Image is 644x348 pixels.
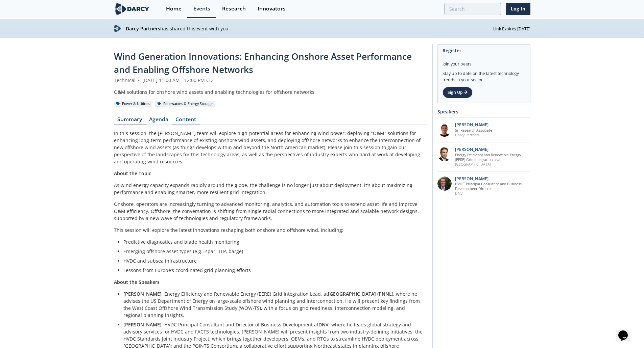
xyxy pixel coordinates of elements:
[123,248,423,255] li: Emerging offshore asset types (e.g., spar, TLP, barge)
[114,200,428,222] p: Onshore, operators are increasingly turning to advanced monitoring, analytics, and automation too...
[123,290,423,319] li: , Energy Efficiency and Renewable Energy (EERE) Grid Integration Lead, at , where he advises the ...
[455,153,527,162] p: Energy Efficiency and Renewable Energy (EERE) Grid Integration Lead
[123,291,162,297] strong: [PERSON_NAME]
[443,56,525,67] div: Join your peers
[455,147,527,152] p: [PERSON_NAME]
[123,257,423,264] li: HVDC and subsea infrastructure
[616,321,637,341] iframe: chat widget
[493,25,530,32] div: Link Expires [DATE]
[193,6,210,11] div: Events
[443,45,525,56] div: Register
[114,25,121,32] img: darcy-logo.svg
[506,3,530,15] a: Log In
[126,25,493,32] p: has shared this event with you
[443,67,525,83] div: Stay up to date on the latest technology trends in your sector.
[123,321,162,328] strong: [PERSON_NAME]
[455,128,492,133] p: Sr. Research Associate
[114,77,428,84] div: Technical [DATE] 11:00 AM - 12:00 PM CDT
[155,101,215,107] div: Renewables & Energy Storage
[222,6,246,11] div: Research
[328,291,393,297] strong: [GEOGRAPHIC_DATA] (PNNL)
[114,50,412,76] span: Wind Generation Innovations: Enhancing Onshore Asset Performance and Enabling Offshore Networks
[437,147,452,161] img: 76c95a87-c68e-4104-8137-f842964b9bbb
[166,6,182,11] div: Home
[114,88,428,96] div: O&M solutions for onshore wind assets and enabling technologies for offshore networks
[114,279,160,285] strong: About the Speakers
[455,177,527,181] p: [PERSON_NAME]
[455,133,492,137] p: Darcy Partners
[437,106,530,117] div: Speakers
[137,77,141,83] span: •
[114,101,153,107] div: Power & Utilities
[455,191,527,196] p: DNV
[114,3,151,15] img: logo-wide.svg
[437,177,452,191] img: a7c90837-2c3a-4a26-86b5-b32fe3f4a414
[146,117,172,125] a: Agenda
[114,170,151,177] strong: About the Topic
[114,182,428,196] p: As wind energy capacity expands rapidly around the globe, the challenge is no longer just about d...
[126,25,160,32] strong: Darcy Partners
[114,226,428,234] p: This session will explore the latest innovations reshaping both onshore and offshore wind, includ...
[455,123,492,127] p: [PERSON_NAME]
[114,130,428,165] p: In this session, the [PERSON_NAME] team will explore high-potential areas for enhancing wind powe...
[123,267,423,274] li: Lessons from Europe’s coordinated grid planning efforts
[114,117,146,125] a: Summary
[172,117,200,125] a: Content
[437,123,452,137] img: 26c34c91-05b5-44cd-9eb8-fbe8adb38672
[444,3,501,15] input: Advanced Search
[455,182,527,191] p: HVDC Principal Consultant and Business Development Director
[455,162,527,167] p: [GEOGRAPHIC_DATA]
[443,87,473,98] a: Sign Up
[258,6,286,11] div: Innovators
[318,321,329,328] strong: DNV
[123,238,423,245] li: Predictive diagnostics and blade health monitoring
